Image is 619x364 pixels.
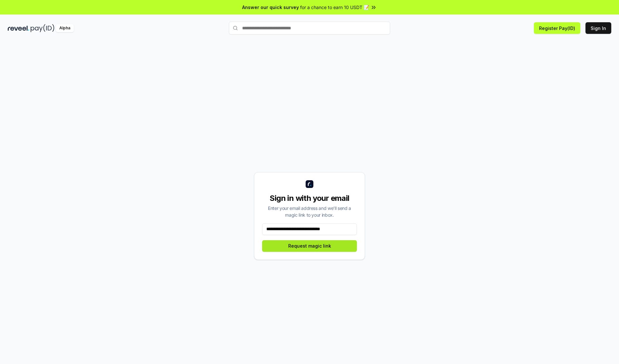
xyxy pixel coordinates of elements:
div: Sign in with your email [262,193,357,203]
span: for a chance to earn 10 USDT 📝 [300,4,369,11]
img: logo_small [306,180,313,188]
img: pay_id [31,24,54,32]
img: reveel_dark [8,24,29,32]
span: Answer our quick survey [242,4,299,11]
button: Sign In [585,22,611,34]
button: Register Pay(ID) [534,22,580,34]
div: Enter your email address and we’ll send a magic link to your inbox. [262,205,357,218]
div: Alpha [56,24,74,32]
button: Request magic link [262,240,357,252]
